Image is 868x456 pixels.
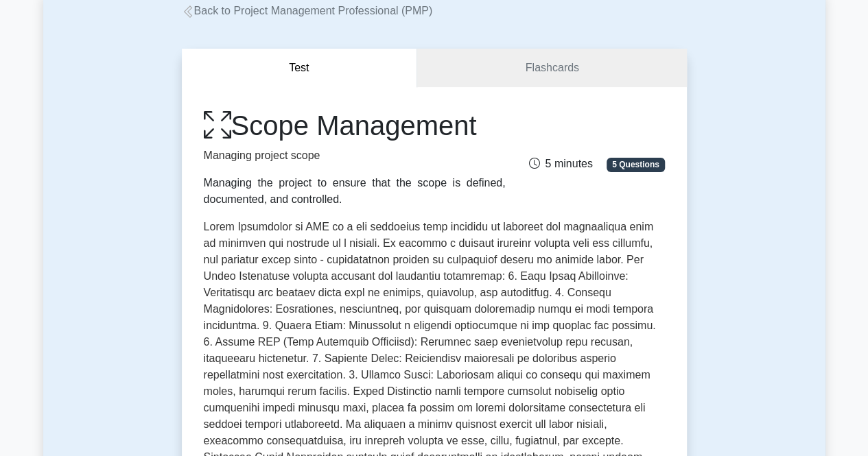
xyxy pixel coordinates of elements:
a: Flashcards [417,49,686,88]
span: 5 minutes [528,158,592,169]
a: Back to Project Management Professional (PMP) [182,5,433,16]
div: Managing the project to ensure that the scope is defined, documented, and controlled. [204,175,506,208]
button: Test [182,49,418,88]
p: Managing project scope [204,147,506,164]
h1: Scope Management [204,109,506,142]
span: 5 Questions [607,158,664,171]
